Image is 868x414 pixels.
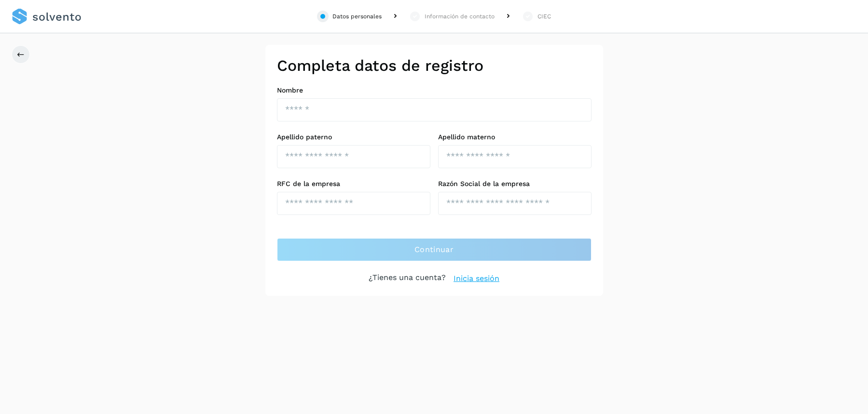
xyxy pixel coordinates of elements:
h2: Completa datos de registro [277,56,592,75]
button: Continuar [277,238,592,261]
label: Apellido paterno [277,133,430,141]
div: CIEC [537,12,551,21]
label: RFC de la empresa [277,180,430,188]
a: Inicia sesión [454,273,499,284]
div: Datos personales [332,12,382,21]
label: Razón Social de la empresa [438,180,592,188]
div: Información de contacto [425,12,495,21]
label: Nombre [277,86,592,94]
label: Apellido materno [438,133,592,141]
span: Continuar [414,244,454,255]
p: ¿Tienes una cuenta? [369,273,446,284]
